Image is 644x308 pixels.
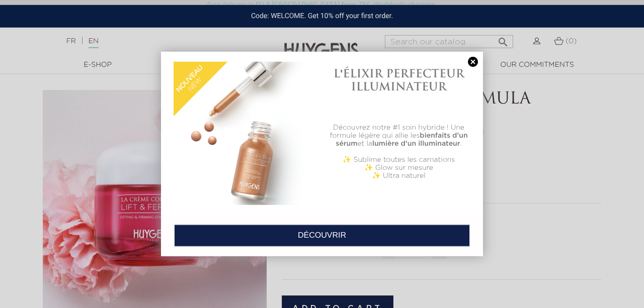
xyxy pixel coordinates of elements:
b: lumière d'un illuminateur [372,140,460,147]
p: Découvrez notre #1 soin hybride ! Une formule légère qui allie les et la . [327,124,470,148]
b: bienfaits d'un sérum [336,132,467,147]
p: ✨ Ultra naturel [327,172,470,180]
a: DÉCOUVRIR [174,225,470,247]
p: ✨ Glow sur mesure [327,164,470,172]
p: ✨ Sublime toutes les carnations [327,156,470,164]
h1: L'ÉLIXIR PERFECTEUR ILLUMINATEUR [327,67,470,93]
